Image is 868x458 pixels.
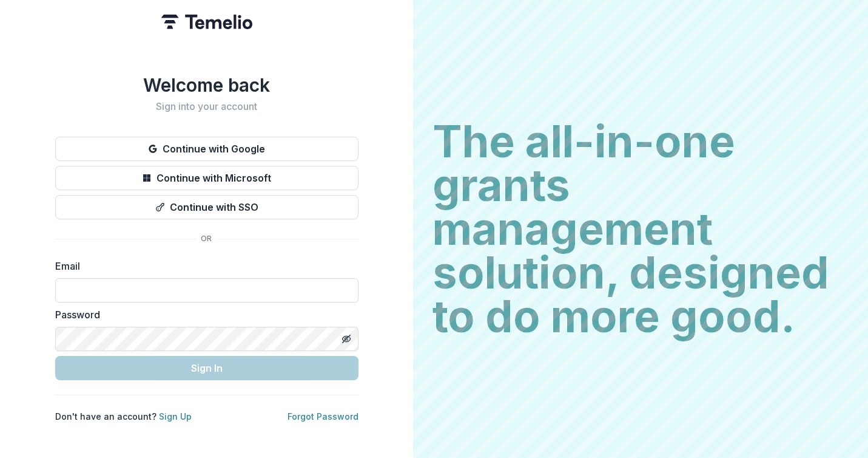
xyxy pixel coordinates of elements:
button: Continue with Microsoft [55,166,358,190]
p: Don't have an account? [55,410,192,423]
button: Sign In [55,356,358,380]
h2: Sign into your account [55,101,358,112]
img: Temelio [161,15,252,29]
label: Password [55,307,351,322]
a: Forgot Password [288,411,358,422]
label: Email [55,259,351,273]
button: Continue with SSO [55,195,358,219]
button: Toggle password visibility [337,329,356,349]
a: Sign Up [159,411,192,422]
button: Continue with Google [55,137,358,161]
h1: Welcome back [55,74,358,96]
